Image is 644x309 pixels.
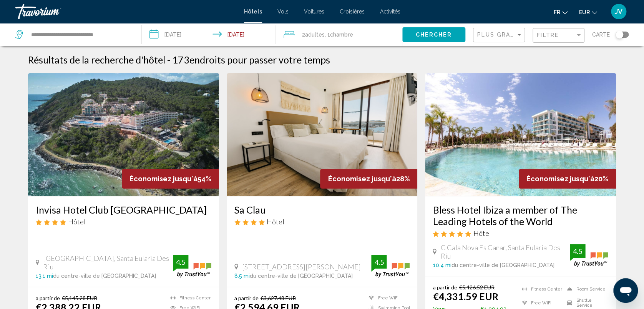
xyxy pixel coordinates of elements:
[570,244,608,267] img: trustyou-badge.svg
[526,175,594,183] span: Économisez jusqu'à
[380,8,400,15] a: Activités
[36,295,60,301] span: a partir de
[415,32,452,38] span: Chercher
[277,8,289,15] a: Vols
[563,284,608,294] li: Room Service
[28,54,165,65] h1: Résultats de la recherche d'hôtel
[234,217,410,226] div: 4 star Hotel
[173,255,211,277] img: trustyou-badge.svg
[36,217,211,226] div: 4 star Hotel
[302,29,325,40] span: 2
[425,73,616,196] img: Hotel image
[15,4,236,19] a: Travorium
[320,169,417,189] div: 28%
[142,23,276,46] button: Check-in date: Sep 3, 2025 Check-out date: Sep 13, 2025
[234,204,410,215] a: Sa Clau
[533,28,584,43] button: Filter
[459,284,494,291] del: €5,426.52 EUR
[242,262,361,271] span: [STREET_ADDRESS][PERSON_NAME]
[36,204,211,215] a: Invisa Hotel Club [GEOGRAPHIC_DATA]
[433,262,451,268] span: 10.4 mi
[122,169,219,189] div: 54%
[433,229,608,237] div: 5 star Hotel
[62,295,97,301] del: €5,145.28 EUR
[433,204,608,227] a: Bless Hotel Ibiza a member of The Leading Hotels of the World
[234,273,250,279] span: 8.5 mi
[167,54,170,65] span: -
[579,7,597,18] button: Change currency
[579,9,590,15] span: EUR
[563,298,608,308] li: Shuttle Service
[129,175,198,183] span: Économisez jusqu'à
[28,73,219,196] img: Hotel image
[451,262,554,268] span: du centre-ville de [GEOGRAPHIC_DATA]
[304,8,324,15] a: Voitures
[328,175,396,183] span: Économisez jusqu'à
[227,73,418,196] img: Hotel image
[173,257,188,267] div: 4.5
[250,273,353,279] span: du centre-ville de [GEOGRAPHIC_DATA]
[189,54,330,65] span: endroits pour passer votre temps
[519,169,616,189] div: 20%
[570,247,585,256] div: 4.5
[43,254,173,271] span: [GEOGRAPHIC_DATA], Santa Eularia Des Riu
[518,298,563,308] li: Free WiFi
[554,7,568,18] button: Change language
[53,273,156,279] span: du centre-ville de [GEOGRAPHIC_DATA]
[518,284,563,294] li: Fitness Center
[267,217,284,226] span: Hôtel
[554,9,560,15] span: fr
[244,8,262,15] a: Hôtels
[340,8,365,15] a: Croisières
[473,229,491,237] span: Hôtel
[36,273,53,279] span: 13.1 mi
[68,217,86,226] span: Hôtel
[615,8,622,15] span: JV
[172,54,330,65] h2: 173
[330,32,353,38] span: Chambre
[592,29,610,40] span: Carte
[276,23,402,46] button: Travelers: 2 adults, 0 children
[371,255,410,277] img: trustyou-badge.svg
[365,295,410,301] li: Free WiFi
[305,32,325,38] span: Adultes
[613,278,638,303] iframe: Bouton de lancement de la fenêtre de messagerie
[234,295,259,301] span: a partir de
[433,284,457,291] span: a partir de
[261,295,296,301] del: €3,627.48 EUR
[477,32,569,38] span: Plus grandes économies
[166,295,211,301] li: Fitness Center
[440,243,570,260] span: C Cala Nova Es Canar, Santa Eularia Des Riu
[433,291,498,302] ins: €4,331.59 EUR
[609,3,629,20] button: User Menu
[477,32,523,38] mat-select: Sort by
[371,257,387,267] div: 4.5
[325,29,353,40] span: , 1
[537,32,559,38] span: Filtre
[610,31,629,38] button: Toggle map
[402,27,465,42] button: Chercher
